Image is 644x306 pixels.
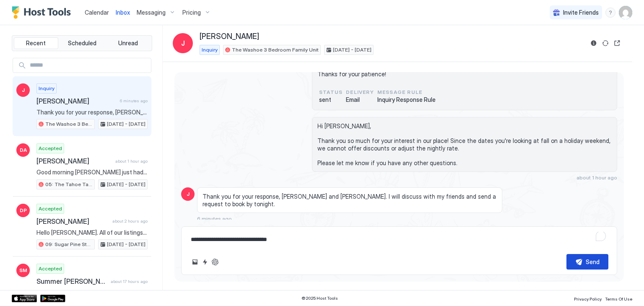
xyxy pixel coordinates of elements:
span: © 2025 Host Tools [301,296,338,301]
span: Good morning [PERSON_NAME] just had a quick question Is there anything I have to do to turn get h... [36,169,148,176]
span: Accepted [39,205,62,213]
button: Open reservation [612,38,622,48]
a: Inbox [116,8,130,17]
span: about 17 hours ago [111,279,148,284]
span: Scheduled [68,39,96,47]
span: [DATE] - [DATE] [107,241,145,248]
span: Hello [PERSON_NAME]. All of our listings are pet-friendly, so unfortunately, we don't have non-pe... [36,229,148,236]
span: about 1 hour ago [576,174,617,181]
span: Terms Of Use [605,296,632,301]
span: [PERSON_NAME] [36,97,117,105]
span: Inquiry Response Rule [377,96,436,104]
button: Upload image [190,257,200,267]
a: App Store [12,295,37,302]
span: Summer [PERSON_NAME] [36,277,107,285]
button: Recent [14,37,58,49]
span: Hello Summer, Thank you so much for your booking! We'll send the check-in instructions [DATE][DAT... [36,289,148,296]
span: Invite Friends [563,9,599,16]
div: User profile [619,6,632,19]
span: The Washoe 3 Bedroom Family Unit [232,46,319,54]
span: Inquiry [39,85,55,92]
span: status [319,88,343,96]
span: Calendar [85,9,109,16]
button: Unread [106,37,150,49]
span: J [181,38,185,48]
span: DA [20,146,27,154]
span: Accepted [39,145,62,152]
span: J [22,86,25,94]
span: Unread [118,39,138,47]
span: 09: Sugar Pine Studio at [GEOGRAPHIC_DATA] [45,241,93,248]
span: Pricing [182,9,201,16]
span: [DATE] - [DATE] [107,120,145,128]
span: Privacy Policy [574,296,602,301]
a: Host Tools Logo [12,6,75,19]
span: Messaging [137,9,166,16]
span: Hi [PERSON_NAME], Thank you so much for your interest in our place! Since the dates you're lookin... [317,122,612,166]
span: about 2 hours ago [112,218,148,224]
span: [DATE] - [DATE] [107,181,145,188]
button: Sync reservation [600,38,610,48]
span: 05: The Tahoe Tamarack Pet Friendly Studio [45,181,93,188]
a: Google Play Store [40,295,65,302]
span: Inbox [116,9,130,16]
span: about 1 hour ago [115,158,148,164]
span: DP [20,207,27,214]
span: Thank you for your response, [PERSON_NAME] and [PERSON_NAME]. I will discuss with my friends and ... [36,109,148,116]
span: J [187,190,190,198]
span: SM [19,267,27,274]
span: The Washoe 3 Bedroom Family Unit [45,120,93,128]
span: Email [346,96,374,104]
span: [DATE] - [DATE] [333,46,371,54]
button: Scheduled [60,37,104,49]
span: Recent [26,39,46,47]
button: Reservation information [589,38,599,48]
span: Message Rule [377,88,436,96]
span: 6 minutes ago [197,215,232,222]
input: Input Field [26,58,151,73]
a: Privacy Policy [574,294,602,303]
span: 6 minutes ago [120,98,148,104]
div: tab-group [12,35,152,51]
a: Terms Of Use [605,294,632,303]
button: Quick reply [200,257,210,267]
button: Send [566,254,608,270]
span: [PERSON_NAME] [200,32,259,41]
div: Send [586,257,600,266]
span: Delivery [346,88,374,96]
span: Thank you for your response, [PERSON_NAME] and [PERSON_NAME]. I will discuss with my friends and ... [203,193,497,207]
button: ChatGPT Auto Reply [210,257,220,267]
span: Inquiry [202,46,218,54]
a: Calendar [85,8,109,17]
div: menu [605,8,615,18]
span: [PERSON_NAME] [36,157,112,165]
span: [PERSON_NAME] [36,217,109,226]
textarea: To enrich screen reader interactions, please activate Accessibility in Grammarly extension settings [190,232,608,247]
span: sent [319,96,343,104]
span: Accepted [39,265,62,272]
